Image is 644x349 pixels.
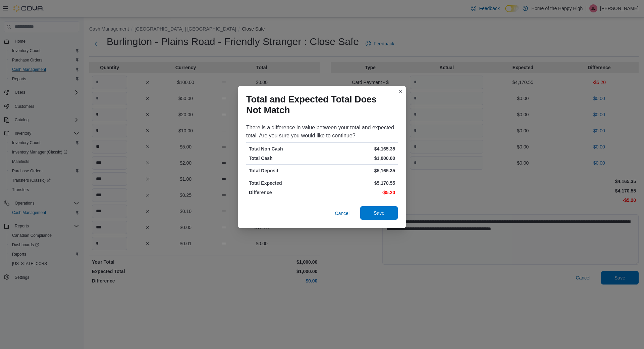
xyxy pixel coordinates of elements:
p: $5,170.55 [323,180,395,186]
button: Save [360,206,398,220]
p: -$5.20 [323,189,395,196]
p: Total Cash [249,155,321,162]
button: Cancel [332,207,352,220]
span: Cancel [335,210,350,217]
p: Total Deposit [249,167,321,174]
div: There is a difference in value between your total and expected total. Are you sure you would like... [246,124,398,140]
p: Difference [249,189,321,196]
p: $4,165.35 [323,145,395,152]
p: Total Expected [249,180,321,186]
h1: Total and Expected Total Does Not Match [246,94,392,116]
button: Closes this modal window [396,87,405,95]
p: Total Non Cash [249,145,321,152]
p: $1,000.00 [323,155,395,162]
span: Save [374,210,384,216]
p: $5,165.35 [323,167,395,174]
